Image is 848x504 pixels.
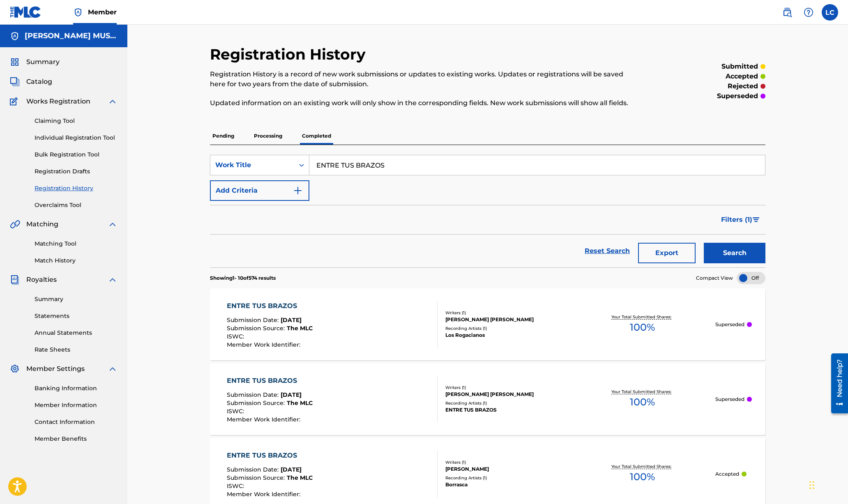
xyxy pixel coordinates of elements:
[10,6,41,18] img: MLC Logo
[445,310,569,316] div: Writers ( 1 )
[210,180,309,201] button: Add Criteria
[73,7,83,17] img: Top Rightsholder
[287,324,313,332] span: The MLC
[227,391,281,398] span: Submission Date :
[445,481,569,488] div: Borrasca
[753,217,760,222] img: filter
[227,316,281,324] span: Submission Date :
[210,155,765,267] form: Search Form
[227,416,302,423] span: Member Work Identifier :
[10,77,52,87] a: CatalogCatalog
[210,98,638,108] p: Updated information on an existing work will only show in the corresponding fields. New work subm...
[26,275,57,285] span: Royalties
[779,4,795,21] a: Public Search
[35,167,118,176] a: Registration Drafts
[445,406,569,414] div: ENTRE TUS BRAZOS
[715,321,744,328] p: Superseded
[726,71,758,81] p: accepted
[26,77,52,87] span: Catalog
[10,31,20,41] img: Accounts
[704,243,765,263] button: Search
[281,391,302,398] span: [DATE]
[210,69,638,89] p: Registration History is a record of new work submissions or updates to existing works. Updates or...
[716,209,765,230] button: Filters (1)
[445,391,569,398] div: [PERSON_NAME] [PERSON_NAME]
[210,127,237,145] p: Pending
[210,274,276,282] p: Showing 1 - 10 of 574 results
[800,4,817,21] div: Help
[35,239,118,248] a: Matching Tool
[26,97,90,106] span: Works Registration
[10,77,20,87] img: Catalog
[809,473,814,497] div: Drag
[630,469,655,484] span: 100 %
[10,364,20,374] img: Member Settings
[611,314,673,320] p: Your Total Submitted Shares:
[227,482,246,490] span: ISWC :
[227,407,246,415] span: ISWC :
[26,364,85,374] span: Member Settings
[281,316,302,324] span: [DATE]
[35,435,118,443] a: Member Benefits
[108,97,118,106] img: expand
[227,324,287,332] span: Submission Source :
[35,329,118,337] a: Annual Statements
[287,399,313,407] span: The MLC
[721,215,752,225] span: Filters ( 1 )
[581,242,634,260] a: Reset Search
[227,451,313,460] div: ENTRE TUS BRAZOS
[630,320,655,335] span: 100 %
[108,219,118,229] img: expand
[227,376,313,386] div: ENTRE TUS BRAZOS
[35,345,118,354] a: Rate Sheets
[35,184,118,193] a: Registration History
[804,7,813,17] img: help
[822,4,838,21] div: User Menu
[287,474,313,481] span: The MLC
[35,384,118,393] a: Banking Information
[445,475,569,481] div: Recording Artists ( 1 )
[638,243,696,263] button: Export
[300,127,334,145] p: Completed
[445,316,569,323] div: [PERSON_NAME] [PERSON_NAME]
[10,57,20,67] img: Summary
[35,256,118,265] a: Match History
[281,466,302,473] span: [DATE]
[445,400,569,406] div: Recording Artists ( 1 )
[35,295,118,304] a: Summary
[227,490,302,498] span: Member Work Identifier :
[35,133,118,142] a: Individual Registration Tool
[108,275,118,285] img: expand
[35,150,118,159] a: Bulk Registration Tool
[807,465,848,504] iframe: Chat Widget
[88,7,117,17] span: Member
[215,160,289,170] div: Work Title
[10,219,20,229] img: Matching
[227,301,313,311] div: ENTRE TUS BRAZOS
[210,288,765,360] a: ENTRE TUS BRAZOSSubmission Date:[DATE]Submission Source:The MLCISWC:Member Work Identifier:Writer...
[35,201,118,209] a: Overclaims Tool
[210,45,370,64] h2: Registration History
[717,91,758,101] p: superseded
[721,62,758,71] p: submitted
[715,470,739,478] p: Accepted
[630,395,655,410] span: 100 %
[10,57,60,67] a: SummarySummary
[227,341,302,348] span: Member Work Identifier :
[227,333,246,340] span: ISWC :
[782,7,792,17] img: search
[825,350,848,416] iframe: Resource Center
[445,325,569,331] div: Recording Artists ( 1 )
[445,459,569,465] div: Writers ( 1 )
[227,474,287,481] span: Submission Source :
[35,117,118,125] a: Claiming Tool
[210,363,765,435] a: ENTRE TUS BRAZOSSubmission Date:[DATE]Submission Source:The MLCISWC:Member Work Identifier:Writer...
[26,57,60,67] span: Summary
[293,186,303,196] img: 9d2ae6d4665cec9f34b9.svg
[35,418,118,426] a: Contact Information
[227,399,287,407] span: Submission Source :
[445,465,569,473] div: [PERSON_NAME]
[26,219,58,229] span: Matching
